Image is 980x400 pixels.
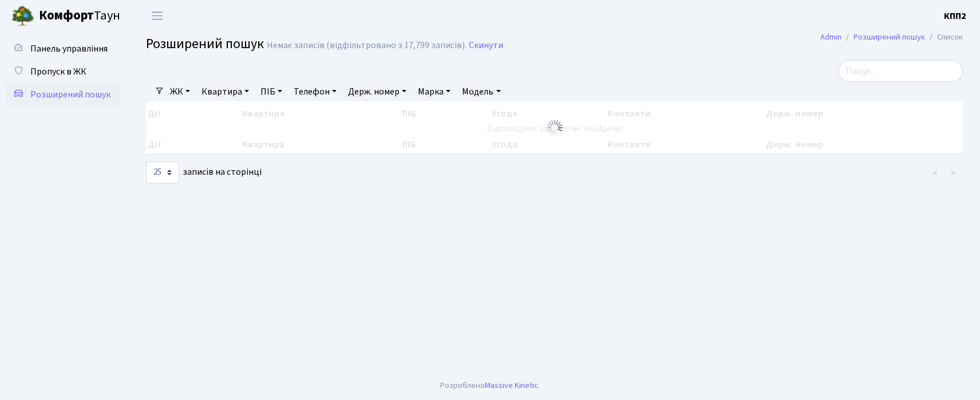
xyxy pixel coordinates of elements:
a: Розширений пошук [853,31,925,43]
div: Розроблено . [440,379,540,392]
a: Марка [413,82,455,101]
b: Комфорт [39,6,94,25]
a: Admin [820,31,841,43]
span: Таун [39,6,120,26]
span: Пропуск в ЖК [30,65,86,78]
span: Розширений пошук [30,88,110,101]
a: Massive Kinetic [485,379,538,391]
a: Панель управління [6,37,120,60]
b: КПП2 [944,10,966,22]
a: Квартира [197,82,254,101]
li: Список [925,31,963,44]
img: logo.png [11,5,34,28]
a: Пропуск в ЖК [6,60,120,83]
select: записів на сторінці [146,162,179,183]
span: Панель управління [30,42,108,55]
a: Телефон [289,82,341,101]
input: Пошук... [839,60,963,82]
label: записів на сторінці [146,162,262,183]
a: ЖК [165,82,195,101]
a: ПІБ [256,82,287,101]
span: Розширений пошук [146,34,264,54]
nav: breadcrumb [803,25,980,49]
a: Скинути [469,40,503,51]
a: Держ. номер [343,82,411,101]
div: Немає записів (відфільтровано з 17,799 записів). [267,40,467,51]
button: Переключити навігацію [143,6,172,25]
a: Модель [457,82,505,101]
img: Обробка... [546,119,564,137]
a: Розширений пошук [6,83,120,106]
a: КПП2 [944,9,966,23]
